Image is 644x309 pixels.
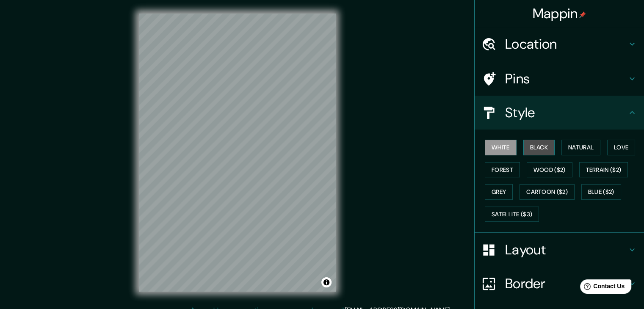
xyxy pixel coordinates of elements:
[579,162,628,178] button: Terrain ($2)
[527,162,572,178] button: Wood ($2)
[485,184,513,200] button: Grey
[321,277,332,287] button: Toggle attribution
[139,14,336,292] canvas: Map
[523,140,555,155] button: Black
[475,233,644,267] div: Layout
[475,96,644,130] div: Style
[505,275,627,292] h4: Border
[505,36,627,52] h4: Location
[485,162,520,178] button: Forest
[505,241,627,258] h4: Layout
[485,140,517,155] button: White
[475,62,644,96] div: Pins
[485,207,539,222] button: Satellite ($3)
[581,184,621,200] button: Blue ($2)
[520,184,575,200] button: Cartoon ($2)
[505,70,627,87] h4: Pins
[607,140,635,155] button: Love
[475,27,644,61] div: Location
[505,104,627,121] h4: Style
[475,267,644,301] div: Border
[533,5,586,22] h4: Mappin
[569,276,635,300] iframe: Help widget launcher
[579,11,586,18] img: pin-icon.png
[561,140,600,155] button: Natural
